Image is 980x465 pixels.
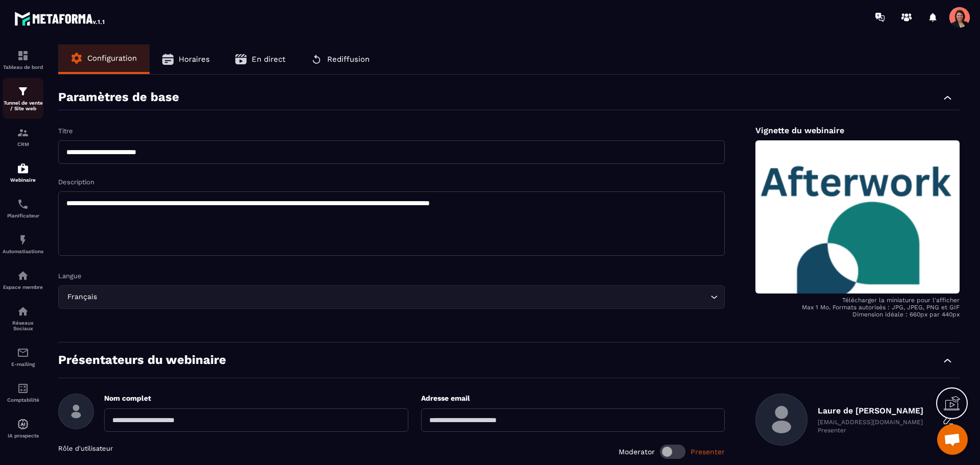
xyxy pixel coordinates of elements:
[3,155,43,190] a: automationsautomationsWebinaire
[87,54,137,63] span: Configuration
[65,291,99,303] span: Français
[17,418,29,430] img: automations
[58,285,725,309] div: Search for option
[17,127,29,139] img: formation
[3,141,43,147] p: CRM
[3,177,43,183] p: Webinaire
[3,433,43,438] p: IA prospects
[3,213,43,218] p: Planificateur
[619,448,655,456] span: Moderator
[17,305,29,317] img: social-network
[755,311,960,318] p: Dimension idéale : 660px par 440px
[17,198,29,210] img: scheduler
[421,394,725,403] p: Adresse email
[58,178,94,186] label: Description
[3,100,43,111] p: Tunnel de vente / Site web
[3,42,43,78] a: formationformationTableau de bord
[3,119,43,155] a: formationformationCRM
[58,353,226,368] p: Présentateurs du webinaire
[755,297,960,304] p: Télécharger la miniature pour l'afficher
[755,126,960,135] p: Vignette du webinaire
[3,361,43,367] p: E-mailing
[58,90,179,105] p: Paramètres de base
[58,272,82,280] label: Langue
[3,397,43,403] p: Comptabilité
[3,64,43,70] p: Tableau de bord
[252,55,285,64] span: En direct
[3,375,43,410] a: accountantaccountantComptabilité
[17,234,29,246] img: automations
[179,55,210,64] span: Horaires
[327,55,370,64] span: Rediffusion
[17,347,29,359] img: email
[3,339,43,375] a: emailemailE-mailing
[3,190,43,226] a: schedulerschedulerPlanificateur
[58,44,150,72] button: Configuration
[3,284,43,290] p: Espace membre
[17,50,29,62] img: formation
[3,262,43,298] a: automationsautomationsEspace membre
[150,44,223,74] button: Horaires
[691,448,725,456] span: Presenter
[17,85,29,97] img: formation
[58,445,113,459] p: Rôle d'utilisateur
[17,162,29,175] img: automations
[298,44,382,74] button: Rediffusion
[223,44,298,74] button: En direct
[755,304,960,311] p: Max 1 Mo. Formats autorisés : JPG, JPEG, PNG et GIF
[818,427,923,434] p: Presenter
[17,382,29,395] img: accountant
[14,9,106,28] img: logo
[104,394,408,403] p: Nom complet
[937,424,968,455] a: Ouvrir le chat
[818,406,923,415] p: Laure de [PERSON_NAME]
[3,226,43,262] a: automationsautomationsAutomatisations
[3,320,43,331] p: Réseaux Sociaux
[818,419,923,426] p: [EMAIL_ADDRESS][DOMAIN_NAME]
[3,78,43,119] a: formationformationTunnel de vente / Site web
[3,249,43,254] p: Automatisations
[99,291,708,303] input: Search for option
[58,127,73,135] label: Titre
[17,270,29,282] img: automations
[3,298,43,339] a: social-networksocial-networkRéseaux Sociaux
